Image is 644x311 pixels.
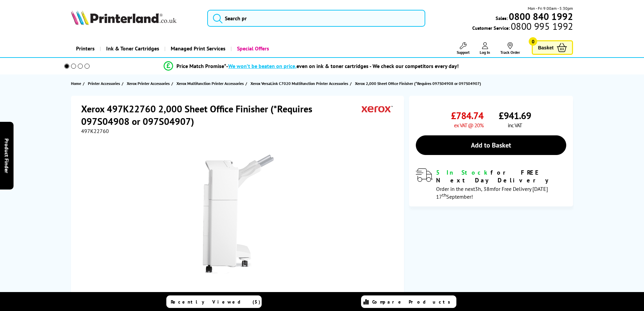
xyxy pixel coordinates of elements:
[176,80,245,87] a: Xerox Multifunction Printer Accessories
[3,138,10,173] span: Product Finder
[71,80,83,87] a: Home
[436,169,491,176] span: 5 In Stock
[510,23,573,29] span: 0800 995 1992
[207,10,425,27] input: Search pr
[457,50,470,55] span: Support
[532,40,573,55] a: Basket 0
[416,169,566,200] div: modal_delivery
[71,80,81,87] span: Home
[88,80,120,87] span: Printer Accessories
[228,63,296,69] span: We won’t be beaten on price,
[176,80,244,87] span: Xerox Multifunction Printer Accessories
[55,60,568,72] li: modal_Promise
[71,10,176,25] img: Printerland Logo
[100,40,164,57] a: Ink & Toner Cartridges
[251,80,350,87] a: Xerox VersaLink C7020 Multifunction Printer Accessories
[127,80,170,87] span: Xerox Printer Accessories
[508,122,522,129] span: inc VAT
[436,169,566,184] div: for FREE Next Day Delivery
[480,50,490,55] span: Log In
[106,40,159,57] span: Ink & Toner Cartridges
[355,80,481,87] span: Xerox 2,000 Sheet Office Finisher (*Requires 097S04908 or 097S04907)
[166,295,262,308] a: Recently Viewed (5)
[436,185,548,200] span: Order in the next for Free Delivery [DATE] 17 September!
[176,63,226,69] span: Price Match Promise*
[81,128,109,134] span: 497K22760
[171,299,261,305] span: Recently Viewed (5)
[251,80,348,87] span: Xerox VersaLink C7020 Multifunction Printer Accessories
[231,40,274,57] a: Special Offers
[372,299,454,305] span: Compare Products
[81,103,362,128] h1: Xerox 497K22760 2,000 Sheet Office Finisher (*Requires 097S04908 or 097S04907)
[538,43,553,52] span: Basket
[361,295,456,308] a: Compare Products
[528,5,573,12] span: Mon - Fri 9:00am - 5:30pm
[164,40,231,57] a: Managed Print Services
[226,63,459,69] div: - even on ink & toner cartridges - We check our competitors every day!
[71,40,100,57] a: Printers
[454,122,483,129] span: ex VAT @ 20%
[508,13,573,20] a: 0800 840 1992
[499,109,531,122] span: £941.69
[88,80,122,87] a: Printer Accessories
[442,192,446,198] sup: th
[362,103,393,115] img: Xerox
[457,42,470,55] a: Support
[496,15,508,21] span: Sales:
[509,10,573,23] b: 0800 840 1992
[416,135,566,155] a: Add to Basket
[71,10,199,26] a: Printerland Logo
[529,37,537,46] span: 0
[172,148,305,281] img: Xerox 497K22760 2,000 Sheet Office Finisher (*Requires 097S04908 or 097S04907)
[475,185,494,192] span: 3h, 38m
[472,23,573,31] span: Customer Service:
[480,42,490,55] a: Log In
[127,80,171,87] a: Xerox Printer Accessories
[451,109,483,122] span: £784.74
[500,42,520,55] a: Track Order
[355,80,483,87] a: Xerox 2,000 Sheet Office Finisher (*Requires 097S04908 or 097S04907)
